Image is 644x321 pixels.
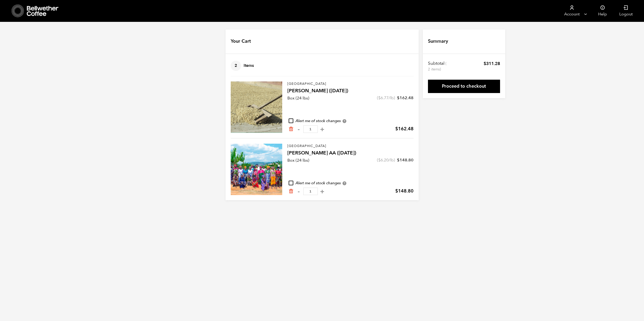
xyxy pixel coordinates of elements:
p: Box (24 lbs) [287,157,309,163]
bdi: 6.20 [378,157,389,163]
bdi: 148.80 [397,157,414,163]
div: Alert me of stock changes [287,118,414,124]
bdi: 311.28 [484,61,500,67]
button: - [296,189,302,194]
input: Qty [303,188,318,195]
h4: Your Cart [231,38,251,45]
bdi: 148.80 [395,188,414,194]
button: + [319,189,325,194]
h4: Items [231,61,254,71]
span: $ [378,95,381,101]
p: [GEOGRAPHIC_DATA] [287,144,414,149]
span: ( /lb) [377,157,395,163]
span: $ [484,61,486,67]
a: Remove from cart [288,126,294,132]
div: Alert me of stock changes [287,180,414,186]
span: $ [395,188,398,194]
span: ( /lb) [377,95,395,101]
button: + [319,127,325,132]
span: $ [378,157,381,163]
bdi: 6.77 [378,95,389,101]
h4: Summary [428,38,448,45]
bdi: 162.48 [397,95,414,101]
h4: [PERSON_NAME] AA ([DATE]) [287,150,414,157]
span: $ [397,95,400,101]
span: $ [395,126,398,132]
a: Remove from cart [288,189,294,194]
h4: [PERSON_NAME] ([DATE]) [287,87,414,95]
a: Proceed to checkout [428,80,500,93]
bdi: 162.48 [395,126,414,132]
p: [GEOGRAPHIC_DATA] [287,81,414,87]
button: - [296,127,302,132]
th: Subtotal [428,61,447,72]
input: Qty [303,125,318,133]
span: $ [397,157,400,163]
p: Box (24 lbs) [287,95,309,101]
span: 2 [231,61,241,71]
